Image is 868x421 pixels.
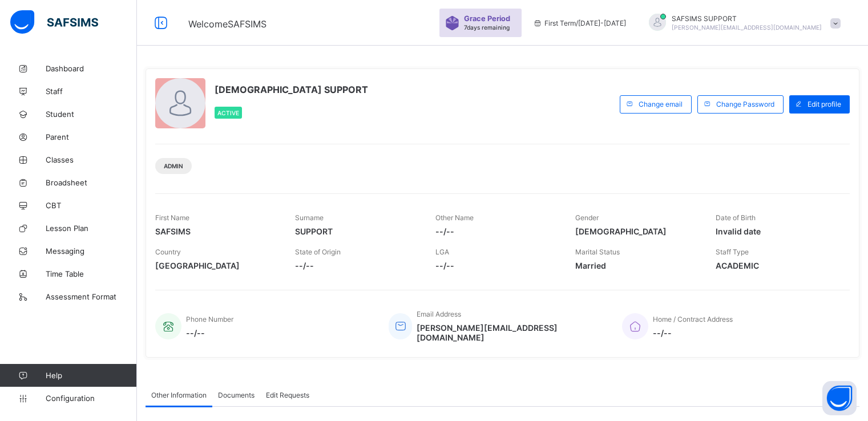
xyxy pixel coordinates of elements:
[653,328,733,338] span: --/--
[188,18,267,30] span: Welcome SAFSIMS
[295,213,324,222] span: Surname
[575,261,698,270] span: Married
[435,213,474,222] span: Other Name
[435,248,449,256] span: LGA
[46,394,136,403] span: Configuration
[672,24,822,31] span: [PERSON_NAME][EMAIL_ADDRESS][DOMAIN_NAME]
[164,163,183,169] span: Admin
[435,226,558,236] span: --/--
[417,310,461,318] span: Email Address
[575,213,599,222] span: Gender
[716,226,838,236] span: Invalid date
[822,381,857,415] button: Open asap
[716,100,774,108] span: Change Password
[155,248,181,256] span: Country
[295,261,418,270] span: --/--
[151,391,207,399] span: Other Information
[46,224,137,233] span: Lesson Plan
[716,213,756,222] span: Date of Birth
[218,391,255,399] span: Documents
[155,261,278,270] span: [GEOGRAPHIC_DATA]
[295,226,418,236] span: SUPPORT
[808,100,841,108] span: Edit profile
[186,315,233,323] span: Phone Number
[266,391,309,399] span: Edit Requests
[186,328,233,338] span: --/--
[155,213,189,222] span: First Name
[653,315,733,323] span: Home / Contract Address
[46,132,137,141] span: Parent
[464,24,510,31] span: 7 days remaining
[10,10,98,34] img: safsims
[46,246,137,256] span: Messaging
[217,110,239,116] span: Active
[46,64,137,73] span: Dashboard
[575,226,698,236] span: [DEMOGRAPHIC_DATA]
[46,371,136,380] span: Help
[46,292,137,301] span: Assessment Format
[716,261,838,270] span: ACADEMIC
[46,155,137,164] span: Classes
[417,323,605,342] span: [PERSON_NAME][EMAIL_ADDRESS][DOMAIN_NAME]
[46,87,137,96] span: Staff
[155,226,278,236] span: SAFSIMS
[46,201,137,210] span: CBT
[639,100,683,108] span: Change email
[295,248,341,256] span: State of Origin
[435,261,558,270] span: --/--
[445,16,459,30] img: sticker-purple.71386a28dfed39d6af7621340158ba97.svg
[46,110,137,119] span: Student
[46,269,137,278] span: Time Table
[672,14,822,23] span: SAFSIMS SUPPORT
[637,14,846,33] div: SAFSIMSSUPPORT
[575,248,620,256] span: Marital Status
[716,248,749,256] span: Staff Type
[464,14,510,23] span: Grace Period
[46,178,137,187] span: Broadsheet
[533,19,626,27] span: session/term information
[215,84,368,95] span: [DEMOGRAPHIC_DATA] SUPPORT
